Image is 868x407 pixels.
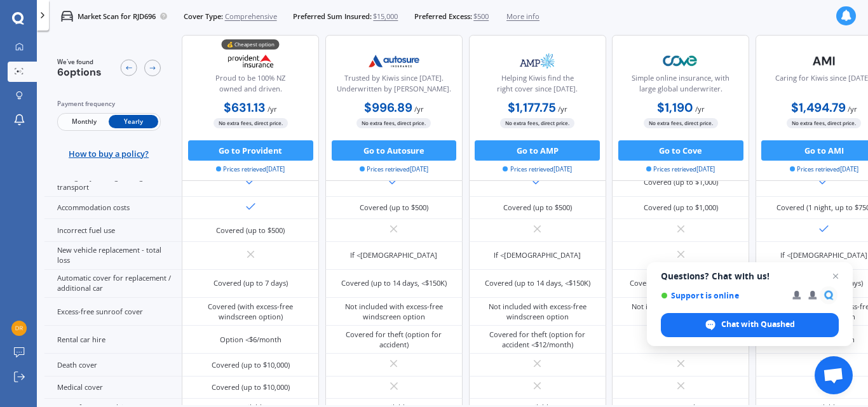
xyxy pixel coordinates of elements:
[222,40,280,50] div: 💰 Cheapest option
[780,250,867,260] div: If <[DEMOGRAPHIC_DATA]
[44,197,182,219] div: Accommodation costs
[477,330,599,350] div: Covered for theft (option for accident <$12/month)
[333,302,455,322] div: Not included with excess-free windscreen option
[414,104,424,114] span: / yr
[646,165,715,174] span: Prices retrieved [DATE]
[373,11,398,22] span: $15,000
[44,219,182,241] div: Incorrect fuel use
[721,319,795,330] span: Chat with Quashed
[216,165,285,174] span: Prices retrieved [DATE]
[341,278,447,288] div: Covered (up to 14 days, <$150K)
[109,116,158,129] span: Yearly
[503,165,571,174] span: Prices retrieved [DATE]
[333,330,455,350] div: Covered for theft (option for accident)
[508,100,556,116] b: $1,177.75
[44,298,182,326] div: Excess-free sunroof cover
[220,335,281,345] div: Option <$6/month
[644,177,718,187] div: Covered (up to $1,000)
[191,73,310,98] div: Proud to be 100% NZ owned and driven.
[350,250,437,260] div: If <[DEMOGRAPHIC_DATA]
[44,354,182,376] div: Death cover
[630,278,731,288] div: Covered (up to 14 days, <$80K)
[477,73,597,98] div: Helping Kiwis find the right cover since [DATE].
[214,278,288,288] div: Covered (up to 7 days)
[473,11,489,22] span: $500
[647,48,714,74] img: Cove.webp
[44,326,182,354] div: Rental car hire
[621,73,740,98] div: Simple online insurance, with large global underwriter.
[695,104,705,114] span: / yr
[216,225,285,236] div: Covered (up to $500)
[334,73,454,98] div: Trusted by Kiwis since [DATE]. Underwritten by [PERSON_NAME].
[217,48,285,74] img: Provident.png
[618,140,743,161] button: Go to Cove
[356,119,431,128] span: No extra fees, direct price.
[494,250,581,260] div: If <[DEMOGRAPHIC_DATA]
[661,313,839,337] div: Chat with Quashed
[503,203,572,213] div: Covered (up to $500)
[790,48,858,74] img: AMI-text-1.webp
[225,11,277,22] span: Comprehensive
[500,119,574,128] span: No extra fees, direct price.
[184,11,223,22] span: Cover Type:
[212,360,290,370] div: Covered (up to $10,000)
[57,65,102,79] span: 6 options
[59,116,109,129] span: Monthly
[212,382,290,392] div: Covered (up to $10,000)
[332,140,457,161] button: Go to Autosure
[848,104,857,114] span: / yr
[620,302,742,322] div: Not included with excess-free windscreen option
[293,11,372,22] span: Preferred Sum Insured:
[790,165,858,174] span: Prices retrieved [DATE]
[477,302,599,322] div: Not included with excess-free windscreen option
[828,269,843,284] span: Close chat
[504,48,571,74] img: AMP.webp
[44,377,182,399] div: Medical cover
[815,356,853,394] div: Open chat
[61,10,73,22] img: car.f15378c7a67c060ca3f3.svg
[558,104,567,114] span: / yr
[44,270,182,298] div: Automatic cover for replacement / additional car
[657,100,693,116] b: $1,190
[360,203,428,213] div: Covered (up to $500)
[57,99,161,109] div: Payment frequency
[475,140,600,161] button: Go to AMP
[360,48,428,74] img: Autosure.webp
[661,291,783,300] span: Support is online
[69,149,149,159] span: How to buy a policy?
[44,242,182,270] div: New vehicle replacement - total loss
[268,104,277,114] span: / yr
[414,11,472,22] span: Preferred Excess:
[787,119,861,128] span: No extra fees, direct price.
[214,119,288,128] span: No extra fees, direct price.
[44,169,182,197] div: Emergency towing, storage & transport
[485,278,590,288] div: Covered (up to 14 days, <$150K)
[644,119,718,128] span: No extra fees, direct price.
[364,100,412,116] b: $996.89
[188,140,313,161] button: Go to Provident
[360,165,428,174] span: Prices retrieved [DATE]
[506,11,539,22] span: More info
[791,100,846,116] b: $1,494.79
[644,203,718,213] div: Covered (up to $1,000)
[57,58,102,67] span: We've found
[661,271,839,281] span: Questions? Chat with us!
[11,321,27,336] img: f18feda1241e5e2153e6b7b3f4cd6f9f
[190,302,312,322] div: Covered (with excess-free windscreen option)
[78,11,156,22] p: Market Scan for RJD696
[224,100,266,116] b: $631.13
